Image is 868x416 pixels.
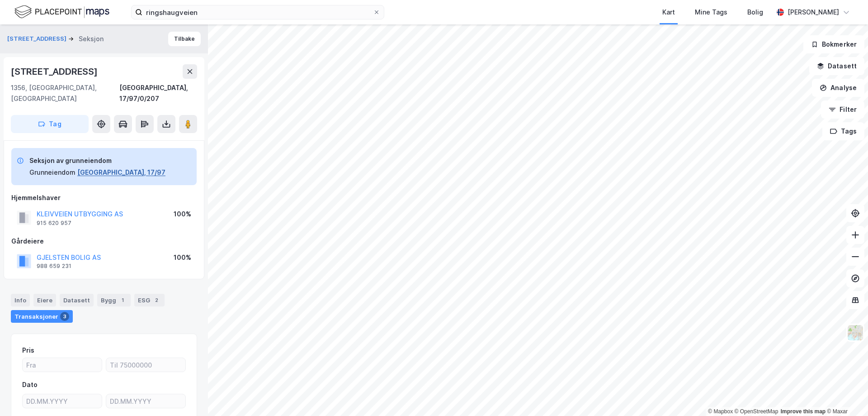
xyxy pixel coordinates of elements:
[22,379,38,390] div: Dato
[812,79,864,97] button: Analyse
[77,167,165,178] button: [GEOGRAPHIC_DATA], 17/97
[695,7,727,18] div: Mine Tags
[60,312,69,321] div: 3
[7,34,68,43] button: [STREET_ADDRESS]
[803,35,864,53] button: Bokmerker
[23,394,102,408] input: DD.MM.YYYY
[60,294,94,306] div: Datasett
[747,7,763,18] div: Bolig
[823,373,868,416] div: Kontrollprogram for chat
[174,252,191,263] div: 100%
[106,394,185,408] input: DD.MM.YYYY
[11,192,197,203] div: Hjemmelshaver
[22,345,34,356] div: Pris
[119,82,197,104] div: [GEOGRAPHIC_DATA], 17/97/0/207
[821,100,864,119] button: Filter
[29,155,165,166] div: Seksjon av grunneiendom
[823,373,868,416] iframe: Chat Widget
[118,296,127,305] div: 1
[152,296,161,305] div: 2
[11,115,89,133] button: Tag
[14,4,109,20] img: logo.f888ab2527a4732fd821a326f86c7f29.svg
[662,7,675,18] div: Kart
[788,7,839,18] div: [PERSON_NAME]
[106,358,185,372] input: Til 75000000
[11,236,197,247] div: Gårdeiere
[809,57,864,75] button: Datasett
[11,310,73,323] div: Transaksjoner
[735,408,778,415] a: OpenStreetMap
[142,5,373,19] input: Søk på adresse, matrikkel, gårdeiere, leietakere eller personer
[174,209,191,220] div: 100%
[11,64,99,79] div: [STREET_ADDRESS]
[37,220,71,227] div: 915 620 957
[29,167,75,178] div: Grunneiendom
[168,32,201,46] button: Tilbake
[847,324,864,341] img: Z
[708,408,733,415] a: Mapbox
[134,294,165,306] div: ESG
[79,33,104,44] div: Seksjon
[11,294,30,306] div: Info
[97,294,131,306] div: Bygg
[781,408,826,415] a: Improve this map
[33,294,56,306] div: Eiere
[822,122,864,140] button: Tags
[23,358,102,372] input: Fra
[11,82,119,104] div: 1356, [GEOGRAPHIC_DATA], [GEOGRAPHIC_DATA]
[37,263,71,270] div: 988 659 231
